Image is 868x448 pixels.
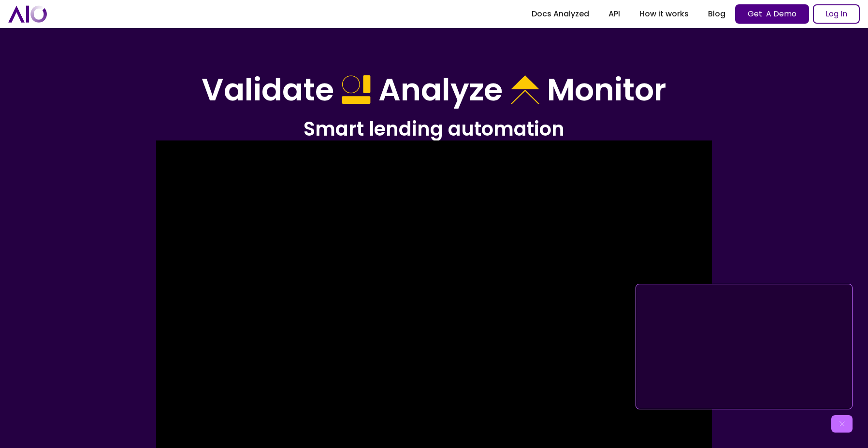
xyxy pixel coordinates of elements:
a: Docs Analyzed [522,5,599,23]
a: Get A Demo [735,4,809,24]
h1: Analyze [378,71,503,109]
a: home [8,5,47,22]
h1: Validate [202,71,334,109]
h1: Monitor [547,71,666,109]
a: Log In [813,4,860,24]
a: Blog [698,5,735,23]
iframe: AIO - powering financial decision making [640,288,848,405]
h2: Smart lending automation [159,116,709,141]
a: API [599,5,630,23]
a: How it works [630,5,698,23]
